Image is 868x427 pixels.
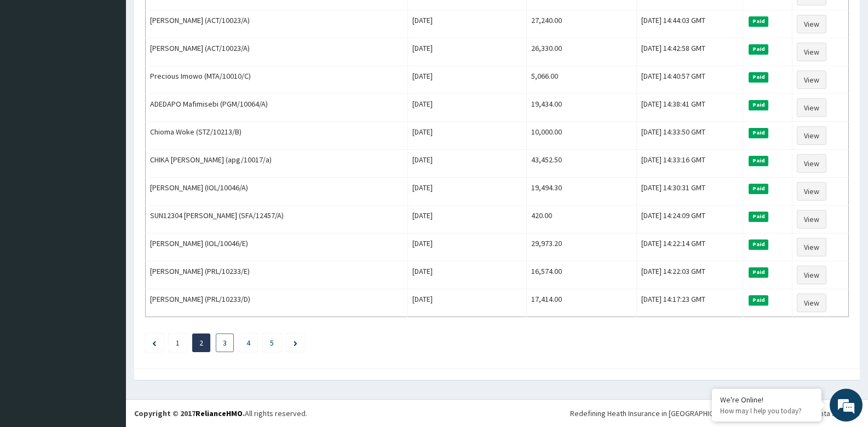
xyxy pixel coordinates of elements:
td: ADEDAPO Mafimisebi (PGM/10064/A) [146,94,408,122]
span: Paid [749,100,768,110]
td: [DATE] 14:33:50 GMT [637,122,743,150]
footer: All rights reserved. [126,399,868,427]
td: Chioma Woke (STZ/10213/B) [146,122,408,150]
span: Paid [749,16,768,26]
td: 10,000.00 [527,122,637,150]
td: 19,494.30 [527,178,637,206]
td: 420.00 [527,206,637,233]
div: We're Online! [720,395,813,405]
td: [PERSON_NAME] (IOL/10046/A) [146,178,408,206]
strong: Copyright © 2017 . [134,408,245,418]
td: [DATE] [408,261,527,289]
a: View [797,182,826,201]
td: [PERSON_NAME] (PRL/10233/D) [146,289,408,317]
td: [DATE] 14:38:41 GMT [637,94,743,122]
td: 16,574.00 [527,261,637,289]
td: [DATE] 14:40:57 GMT [637,66,743,94]
a: View [797,210,826,229]
a: Next page [294,338,297,348]
td: Precious Imowo (MTA/10010/C) [146,66,408,94]
img: d_794563401_company_1708531726252_794563401 [20,55,44,82]
span: Paid [749,212,768,221]
a: View [797,71,826,89]
a: View [797,294,826,312]
a: Page 2 is your current page [199,338,203,348]
td: [DATE] [408,178,527,206]
td: [DATE] 14:24:09 GMT [637,206,743,233]
td: [DATE] 14:33:16 GMT [637,150,743,178]
td: [DATE] [408,289,527,317]
a: Page 1 [176,338,180,348]
div: Redefining Heath Insurance in [GEOGRAPHIC_DATA] using Telemedicine and Data Science! [570,408,860,419]
td: [DATE] [408,66,527,94]
a: View [797,98,826,117]
td: 43,452.50 [527,150,637,178]
td: [PERSON_NAME] (ACT/10023/A) [146,10,408,38]
td: [DATE] [408,122,527,150]
td: 19,434.00 [527,94,637,122]
td: CHIKA [PERSON_NAME] (apg/10017/a) [146,150,408,178]
td: 5,066.00 [527,66,637,94]
span: Paid [749,295,768,305]
td: [DATE] 14:22:03 GMT [637,261,743,289]
span: We're online! [64,138,151,248]
a: View [797,126,826,145]
div: Chat with us now [57,61,184,75]
a: Page 5 [270,338,274,348]
td: [PERSON_NAME] (IOL/10046/E) [146,233,408,261]
td: [DATE] 14:44:03 GMT [637,10,743,38]
td: SUN12304 [PERSON_NAME] (SFA/12457/A) [146,206,408,233]
td: [DATE] [408,38,527,66]
a: View [797,238,826,256]
span: Paid [749,128,768,138]
span: Paid [749,239,768,249]
a: View [797,43,826,61]
span: Paid [749,72,768,82]
td: [DATE] [408,10,527,38]
a: View [797,154,826,173]
td: 26,330.00 [527,38,637,66]
span: Paid [749,267,768,277]
a: Page 4 [246,338,250,348]
td: [DATE] [408,206,527,233]
td: 17,414.00 [527,289,637,317]
td: 29,973.20 [527,233,637,261]
p: How may I help you today? [720,406,813,416]
a: RelianceHMO [196,408,243,418]
td: [DATE] 14:17:23 GMT [637,289,743,317]
a: View [797,15,826,33]
span: Paid [749,184,768,194]
div: Minimize live chat window [180,5,206,32]
td: [DATE] [408,150,527,178]
td: 27,240.00 [527,10,637,38]
td: [DATE] [408,233,527,261]
a: View [797,266,826,284]
span: Paid [749,156,768,166]
td: [DATE] [408,94,527,122]
span: Paid [749,44,768,54]
td: [DATE] 14:42:58 GMT [637,38,743,66]
td: [PERSON_NAME] (ACT/10023/A) [146,38,408,66]
td: [DATE] 14:30:31 GMT [637,178,743,206]
a: Previous page [152,338,156,348]
textarea: Type your message and hit 'Enter' [5,299,209,337]
td: [PERSON_NAME] (PRL/10233/E) [146,261,408,289]
td: [DATE] 14:22:14 GMT [637,233,743,261]
a: Page 3 [223,338,227,348]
